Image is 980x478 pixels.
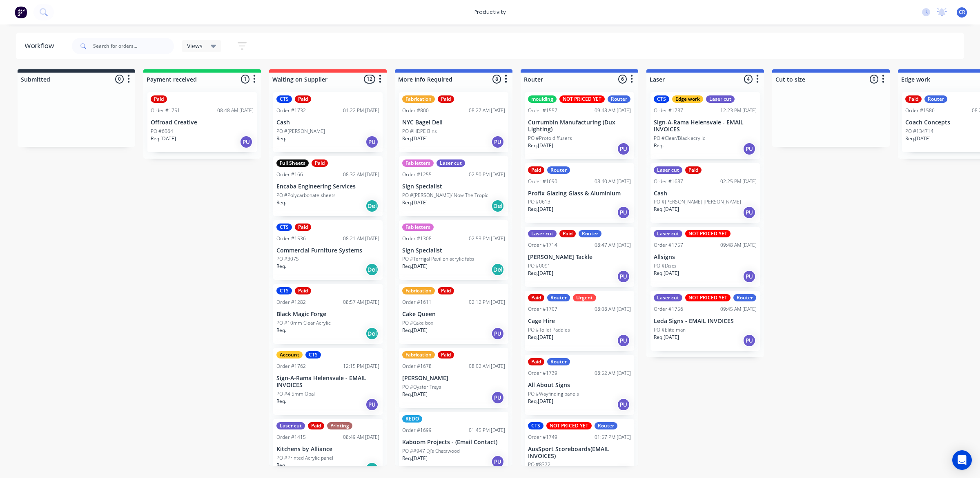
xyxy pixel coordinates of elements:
div: Paid [438,287,454,294]
div: Del [491,263,504,276]
div: PU [365,135,379,148]
div: Laser cut [706,95,735,103]
div: Laser cutNOT PRICED YETRouterOrder #175609:45 AM [DATE]Leda Signs - EMAIL INVOICESPO #Elite manRe... [650,291,760,351]
div: PaidOrder #175108:48 AM [DATE]Offroad CreativePO #6064Req.[DATE]PU [147,92,257,152]
p: PO #Cake box [402,319,433,327]
div: moulding [528,95,557,103]
p: Encaba Engineering Services [276,183,379,190]
div: PU [491,455,504,468]
div: Order #1732 [276,107,306,114]
p: Req. [DATE] [654,270,679,277]
p: Req. [276,263,286,270]
p: [PERSON_NAME] [402,375,505,382]
div: CTSPaidOrder #128208:57 AM [DATE]Black Magic ForgePO #10mm Clear AcrylicReq.Del [273,284,383,344]
div: 01:45 PM [DATE] [469,427,505,434]
div: Order #1707 [528,305,557,313]
div: PU [743,142,756,155]
div: 09:45 AM [DATE] [720,305,757,313]
div: 02:12 PM [DATE] [469,299,505,306]
p: PO #[PERSON_NAME] [PERSON_NAME] [654,198,741,206]
div: PaidRouterOrder #169008:40 AM [DATE]Profix Glazing Glass & AluminiumPO #0613Req.[DATE]PU [525,163,634,223]
p: PO #Discs [654,262,677,270]
p: PO #10mm Clear Acrylic [276,319,331,327]
div: Laser cutPaidOrder #168702:25 PM [DATE]CashPO #[PERSON_NAME] [PERSON_NAME]Req.[DATE]PU [650,163,760,223]
div: 08:27 AM [DATE] [469,107,505,114]
div: Account [276,351,303,358]
div: Paid [312,159,328,167]
p: Req. [DATE] [528,334,553,341]
p: Req. [DATE] [402,135,428,142]
div: Paid [308,422,324,429]
div: Router [547,166,570,174]
p: PO #[PERSON_NAME]/ Now The Tropic [402,192,488,199]
div: 08:32 AM [DATE] [343,171,379,178]
div: 08:40 AM [DATE] [595,178,631,185]
div: Del [365,462,379,475]
div: Order #1308 [402,235,432,242]
div: 08:57 AM [DATE] [343,299,379,306]
div: 08:21 AM [DATE] [343,235,379,242]
div: Router [733,294,756,301]
div: Paid [438,351,454,358]
div: 02:53 PM [DATE] [469,235,505,242]
div: Laser cut [654,166,682,174]
p: PO #Terrigal Pavilion acrylic fabs [402,255,474,263]
div: Order #1536 [276,235,306,242]
div: CTS [276,224,292,231]
div: PU [617,270,630,283]
p: PO #HDPE Bins [402,128,437,135]
div: Order #1757 [654,241,683,249]
div: Order #1415 [276,434,306,441]
div: Laser cut [654,230,682,237]
p: PO #Wayfinding panels [528,390,579,398]
p: PO #[PERSON_NAME] [276,128,325,135]
div: 12:23 PM [DATE] [720,107,757,114]
p: Req. [DATE] [402,199,428,206]
div: Laser cut [654,294,682,301]
div: Fabrication [402,95,435,103]
div: 08:48 AM [DATE] [217,107,254,114]
div: PU [491,135,504,148]
div: FabricationPaidOrder #167808:02 AM [DATE][PERSON_NAME]PO #Oyster TraysReq.[DATE]PU [399,348,508,408]
div: Order #1762 [276,363,306,370]
div: Paid [559,230,576,237]
div: Order #1678 [402,363,432,370]
p: Cake Queen [402,311,505,318]
div: Paid [438,95,454,103]
div: CTS [654,95,669,103]
div: PU [240,135,253,148]
div: PU [743,270,756,283]
p: Allsigns [654,254,757,261]
div: Order #1739 [528,370,557,377]
div: Paid [151,95,167,103]
div: 12:15 PM [DATE] [343,363,379,370]
p: Sign Specialist [402,247,505,254]
p: Cash [654,190,757,197]
p: Sign-A-Rama Helensvale - EMAIL INVOICES [654,119,757,133]
p: Req. [DATE] [905,135,931,142]
div: Laser cutNOT PRICED YETOrder #175709:48 AM [DATE]AllsignsPO #DiscsReq.[DATE]PU [650,227,760,287]
p: PO #6064 [151,128,173,135]
div: 01:22 PM [DATE] [343,107,379,114]
div: Router [595,422,617,429]
div: PU [743,334,756,347]
div: Paid [905,95,922,103]
div: FabricationPaidOrder #161102:12 PM [DATE]Cake QueenPO #Cake boxReq.[DATE]PU [399,284,508,344]
div: PU [617,142,630,155]
p: Cash [276,119,379,126]
div: CTS [276,287,292,294]
p: Black Magic Forge [276,311,379,318]
div: PU [617,398,630,411]
div: Paid [528,358,544,365]
div: PU [491,327,504,340]
div: PU [617,334,630,347]
div: Router [924,95,947,103]
div: PU [617,206,630,219]
div: Order #1690 [528,178,557,185]
div: REDO [402,415,422,423]
div: Urgent [573,294,596,301]
p: Kaboom Projects - (Email Contact) [402,439,505,446]
p: PO #Elite man [654,326,686,334]
div: Router [579,230,601,237]
div: CTS [528,422,543,429]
